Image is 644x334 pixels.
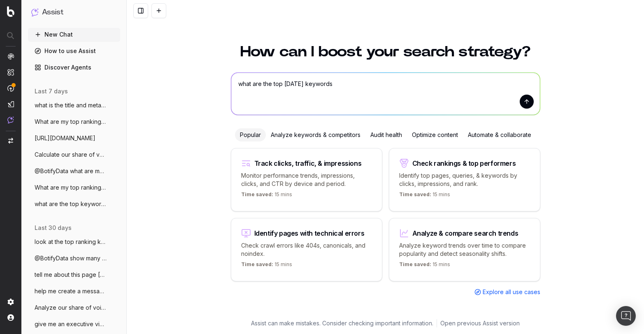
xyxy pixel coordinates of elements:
div: Optimize content [407,128,463,141]
img: Setting [7,299,14,305]
a: Explore all use cases [474,288,540,296]
p: 15 mins [241,191,292,201]
a: How to use Assist [28,44,120,58]
span: Time saved: [241,191,273,197]
p: Check crawl errors like 404s, canonicals, and noindex. [241,241,372,258]
span: [URL][DOMAIN_NAME] [35,134,95,142]
p: 15 mins [399,261,450,271]
span: look at the top ranking keywords for thi [35,238,107,246]
div: Analyze keywords & competitors [266,128,365,141]
span: @BotifyData show many pages that have no [35,254,107,262]
p: Monitor performance trends, impressions, clicks, and CTR by device and period. [241,172,372,188]
a: Open previous Assist version [440,319,520,327]
button: give me an executive view of seo perform [28,318,120,331]
button: Analyze our share of voice for "What are [28,301,120,314]
p: Assist can make mistakes. Consider checking important information. [251,319,433,327]
button: tell me about this page [URL] [28,268,120,281]
img: Assist [7,116,14,123]
span: @BotifyData what are my top keywords for [35,167,107,175]
h1: Assist [42,7,63,18]
button: what are the top keywords for this page [28,197,120,211]
span: What are my top ranking pages? [35,183,107,192]
span: Explore all use cases [483,288,540,296]
img: Analytics [7,53,14,60]
span: Calculate our share of voice for "What t [35,151,107,159]
button: Calculate our share of voice for "What t [28,148,120,161]
span: Time saved: [241,261,273,267]
img: Botify logo [7,6,14,17]
p: 15 mins [241,261,292,271]
button: Assist [31,7,117,18]
a: Discover Agents [28,61,120,74]
button: What are my top ranking pages? [28,181,120,194]
span: What are my top ranking pages for hallow [35,118,107,126]
button: What are my top ranking pages for hallow [28,115,120,128]
p: Identify top pages, queries, & keywords by clicks, impressions, and rank. [399,172,530,188]
p: 15 mins [399,191,450,201]
img: Assist [31,8,39,16]
span: Time saved: [399,261,431,267]
div: Audit health [365,128,407,141]
textarea: what are the top [DATE] keywords [231,73,540,115]
button: @BotifyData show many pages that have no [28,252,120,265]
img: Studio [7,101,14,107]
span: what are the top keywords for this page [35,200,107,208]
span: what is the title and meta description f [35,101,107,109]
div: Open Intercom Messenger [616,306,636,326]
img: Intelligence [7,69,14,76]
span: help me create a message to our web cia [35,287,107,295]
span: tell me about this page [URL] [35,271,107,279]
span: last 7 days [35,87,68,95]
img: Activation [7,85,14,92]
span: give me an executive view of seo perform [35,320,107,328]
div: Popular [235,128,266,141]
div: Track clicks, traffic, & impressions [254,160,362,167]
button: help me create a message to our web cia [28,285,120,298]
p: Analyze keyword trends over time to compare popularity and detect seasonality shifts. [399,241,530,258]
img: Switch project [8,138,13,144]
div: Identify pages with technical errors [254,230,365,237]
span: Time saved: [399,191,431,197]
button: look at the top ranking keywords for thi [28,235,120,248]
button: [URL][DOMAIN_NAME] [28,132,120,145]
button: New Chat [28,28,120,41]
div: Analyze & compare search trends [412,230,518,237]
button: what is the title and meta description f [28,99,120,112]
div: Automate & collaborate [463,128,536,141]
div: Check rankings & top performers [412,160,516,167]
img: My account [7,314,14,321]
button: @BotifyData what are my top keywords for [28,165,120,178]
span: Analyze our share of voice for "What are [35,304,107,312]
span: last 30 days [35,224,72,232]
h1: How can I boost your search strategy? [231,44,540,59]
